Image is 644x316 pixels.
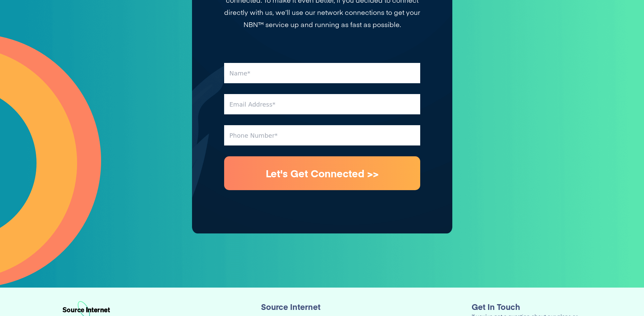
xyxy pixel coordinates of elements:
[224,94,420,114] input: Email Address*
[224,63,420,83] input: Name*
[224,125,420,145] input: Phone Number*
[261,301,320,312] h1: Source Internet
[472,301,582,312] h1: Get In Touch
[224,156,420,190] button: Let's Get Connected >>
